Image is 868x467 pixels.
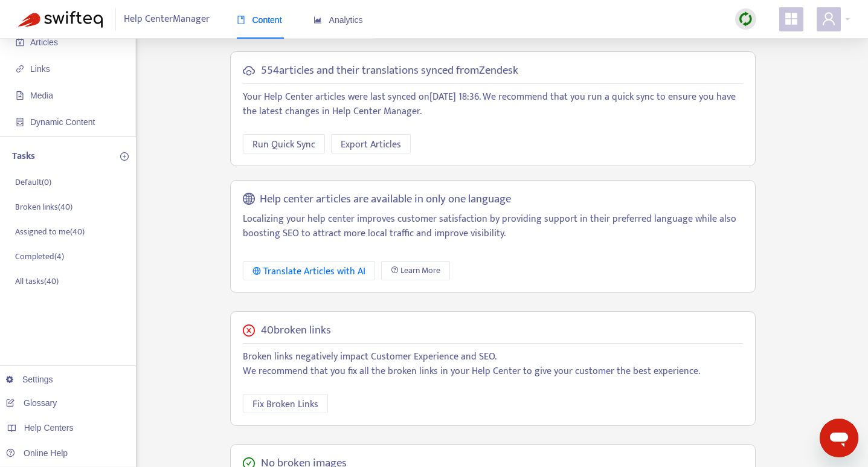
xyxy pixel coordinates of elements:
button: Run Quick Sync [243,134,325,153]
span: account-book [16,38,24,47]
span: Links [30,64,50,74]
p: Tasks [12,149,35,164]
span: global [243,193,255,207]
span: Articles [30,37,58,47]
span: Run Quick Sync [252,137,315,152]
p: Localizing your help center improves customer satisfaction by providing support in their preferre... [243,212,743,241]
button: Fix Broken Links [243,394,328,413]
span: Analytics [313,15,363,25]
span: plus-circle [120,152,129,161]
h5: Help center articles are available in only one language [260,193,511,207]
span: link [16,65,24,73]
span: appstore [784,11,799,26]
span: container [16,118,24,126]
span: Learn More [400,264,440,277]
p: Broken links ( 40 ) [15,201,72,213]
span: Media [30,91,53,100]
p: Broken links negatively impact Customer Experience and SEO. We recommend that you fix all the bro... [243,350,743,379]
a: Online Help [6,448,68,458]
p: All tasks ( 40 ) [15,275,59,288]
img: sync.dc5367851b00ba804db3.png [738,11,753,27]
h5: 40 broken links [261,324,331,338]
span: Fix Broken Links [252,397,318,412]
span: user [821,11,836,26]
span: Help Centers [24,423,74,433]
div: Translate Articles with AI [252,264,365,279]
img: Swifteq [18,11,103,28]
p: Default ( 0 ) [15,176,51,188]
p: Completed ( 4 ) [15,250,64,263]
a: Glossary [6,398,57,408]
span: Help Center Manager [124,8,210,31]
button: Translate Articles with AI [243,261,375,280]
p: Assigned to me ( 40 ) [15,225,85,238]
iframe: Button to launch messaging window [820,419,858,457]
p: Your Help Center articles were last synced on [DATE] 18:36 . We recommend that you run a quick sy... [243,90,743,119]
span: close-circle [243,324,255,337]
span: book [237,16,245,24]
span: Dynamic Content [30,117,95,127]
span: cloud-sync [243,65,255,77]
span: area-chart [313,16,322,24]
button: Export Articles [331,134,411,153]
span: file-image [16,91,24,100]
h5: 554 articles and their translations synced from Zendesk [261,64,518,78]
span: Export Articles [341,137,401,152]
span: Content [237,15,282,25]
a: Settings [6,375,53,384]
a: Learn More [381,261,450,280]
